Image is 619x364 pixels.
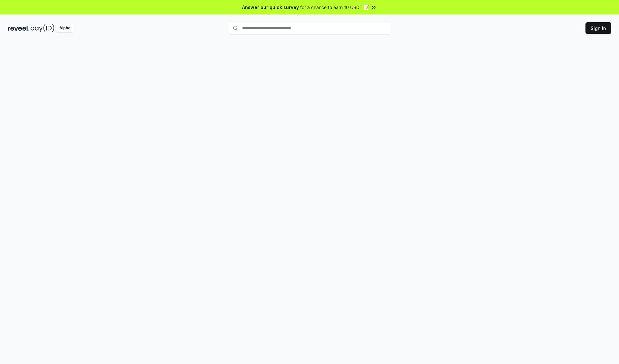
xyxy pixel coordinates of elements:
img: reveel_dark [8,24,29,32]
span: for a chance to earn 10 USDT 📝 [300,4,369,11]
button: Sign In [585,22,611,34]
span: Answer our quick survey [242,4,299,11]
img: pay_id [31,24,54,32]
div: Alpha [56,24,74,32]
